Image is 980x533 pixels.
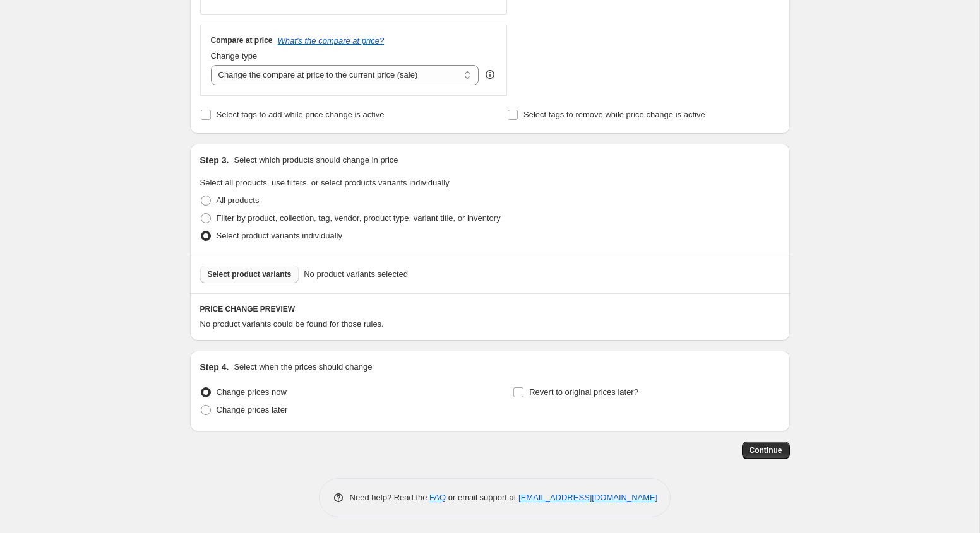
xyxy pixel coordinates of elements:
span: Select all products, use filters, or select products variants individually [200,178,450,187]
span: Change type [211,51,258,61]
a: FAQ [429,493,446,502]
span: or email support at [446,493,518,502]
a: [EMAIL_ADDRESS][DOMAIN_NAME] [518,493,657,502]
h2: Step 3. [200,154,229,167]
span: No product variants could be found for those rules. [200,319,384,329]
div: help [484,68,496,81]
span: Select tags to add while price change is active [217,110,385,119]
span: Need help? Read the [350,493,430,502]
span: Select tags to remove while price change is active [523,110,705,119]
button: Continue [742,442,790,459]
p: Select when the prices should change [234,361,372,373]
span: Revert to original prices later? [529,387,638,397]
span: No product variants selected [304,268,408,281]
button: What's the compare at price? [278,36,385,45]
span: Change prices later [217,405,288,414]
span: Select product variants [208,269,292,279]
p: Select which products should change in price [234,154,398,167]
span: Filter by product, collection, tag, vendor, product type, variant title, or inventory [217,213,501,223]
h2: Step 4. [200,361,229,373]
button: Select product variants [200,266,299,283]
span: Continue [750,445,782,455]
span: Change prices now [217,387,287,397]
span: All products [217,196,260,205]
h3: Compare at price [211,35,273,45]
h6: PRICE CHANGE PREVIEW [200,304,780,314]
span: Select product variants individually [217,231,342,240]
